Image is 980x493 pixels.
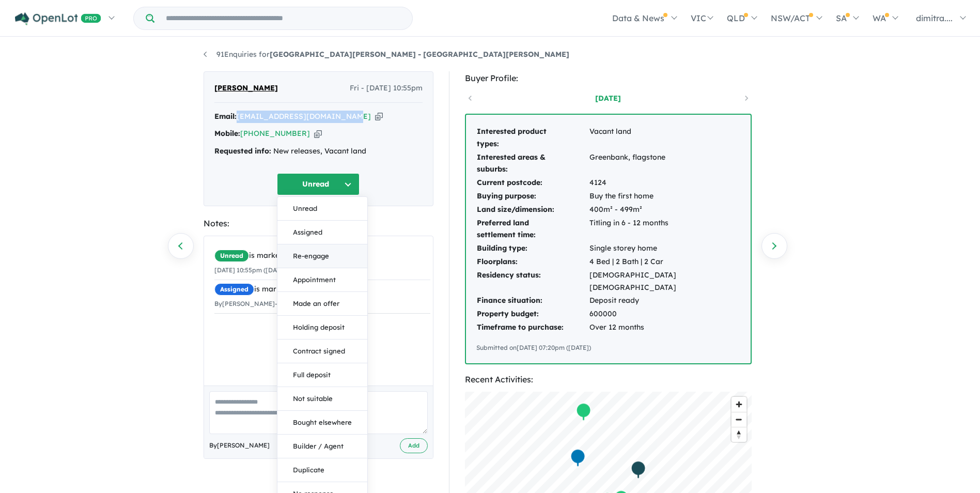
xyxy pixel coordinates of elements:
a: 91Enquiries for[GEOGRAPHIC_DATA][PERSON_NAME] - [GEOGRAPHIC_DATA][PERSON_NAME] [204,50,569,59]
div: Recent Activities: [465,373,752,387]
td: 400m² - 499m² [589,203,740,217]
button: Builder / Agent [277,435,367,458]
div: Buyer Profile: [465,71,752,85]
div: is marked. [214,250,430,262]
td: Building type: [476,242,589,255]
span: Fri - [DATE] 10:55pm [350,82,423,95]
td: Buying purpose: [476,190,589,203]
div: Submitted on [DATE] 07:20pm ([DATE]) [476,343,740,353]
span: Reset bearing to north [732,427,746,442]
button: Unread [277,197,367,221]
td: Single storey home [589,242,740,255]
button: Copy [375,111,383,122]
button: Reset bearing to north [732,427,746,442]
td: Buy the first home [589,190,740,203]
div: New releases, Vacant land [214,145,423,158]
td: Interested areas & suburbs: [476,151,589,177]
button: Unread [277,173,360,195]
td: Land size/dimension: [476,203,589,217]
div: Notes: [204,217,433,230]
span: Zoom out [732,412,746,427]
td: Deposit ready [589,294,740,307]
td: Floorplans: [476,255,589,269]
div: Map marker [570,448,585,467]
button: Bought elsewhere [277,411,367,435]
button: Full deposit [277,363,367,387]
td: 4124 [589,176,740,190]
button: Duplicate [277,458,367,482]
button: Appointment [277,268,367,292]
a: [EMAIL_ADDRESS][DOMAIN_NAME] [237,112,371,121]
nav: breadcrumb [204,49,777,61]
span: dimitra.... [916,13,953,23]
strong: Mobile: [214,129,240,138]
a: [PHONE_NUMBER] [240,129,310,138]
td: [DEMOGRAPHIC_DATA] [DEMOGRAPHIC_DATA] [589,269,740,295]
small: By [PERSON_NAME] - [DATE] 10:42am ([DATE]) [214,300,351,307]
button: Re-engage [277,244,367,268]
strong: [GEOGRAPHIC_DATA][PERSON_NAME] - [GEOGRAPHIC_DATA][PERSON_NAME] [270,50,569,59]
td: Interested product types: [476,125,589,151]
td: Preferred land settlement time: [476,217,589,242]
button: Holding deposit [277,316,367,340]
td: Property budget: [476,307,589,321]
span: Assigned [214,283,254,296]
td: Over 12 months [589,321,740,334]
a: [DATE] [564,93,652,103]
span: [PERSON_NAME] [214,82,278,95]
td: Finance situation: [476,294,589,307]
div: Map marker [575,402,591,421]
td: Greenbank, flagstone [589,151,740,177]
button: Add [400,438,428,453]
strong: Requested info: [214,146,271,156]
button: Zoom in [732,397,746,412]
img: Openlot PRO Logo White [15,12,101,25]
td: Vacant land [589,125,740,151]
small: [DATE] 10:55pm ([DATE]) [214,266,288,274]
td: Residency status: [476,269,589,295]
div: Map marker [630,460,646,479]
span: By [PERSON_NAME] [209,440,270,451]
td: 600000 [589,307,740,321]
td: Timeframe to purchase: [476,321,589,334]
button: Copy [314,128,322,139]
button: Contract signed [277,340,367,363]
button: Not suitable [277,387,367,411]
input: Try estate name, suburb, builder or developer [157,7,410,29]
div: is marked. [214,283,430,296]
button: Zoom out [732,412,746,427]
span: Unread [214,250,249,262]
strong: Email: [214,112,237,121]
button: Made an offer [277,292,367,316]
td: Titling in 6 - 12 months [589,217,740,242]
button: Assigned [277,221,367,244]
td: 4 Bed | 2 Bath | 2 Car [589,255,740,269]
td: Current postcode: [476,176,589,190]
